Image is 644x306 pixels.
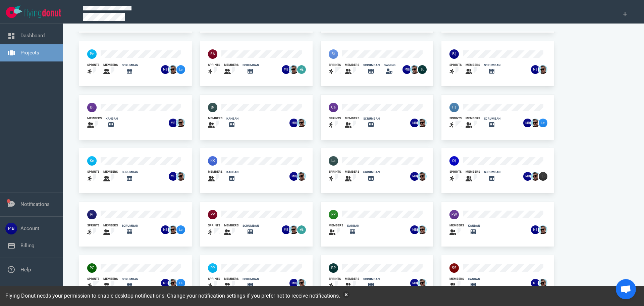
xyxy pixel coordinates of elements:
[329,170,341,183] a: sprints
[466,170,480,183] a: members
[208,223,220,228] div: sprints
[449,116,462,129] a: sprints
[208,116,222,121] div: members
[531,65,540,74] img: 26
[345,116,359,121] div: members
[20,225,39,231] a: Account
[363,277,380,281] div: scrumban
[531,172,540,181] img: 26
[345,277,359,281] div: members
[87,170,99,183] a: sprints
[418,65,427,74] img: 26
[87,170,99,174] div: sprints
[297,119,306,127] img: 26
[208,263,217,273] img: 40
[329,277,341,281] div: sprints
[539,65,547,74] img: 26
[106,117,118,121] div: kanban
[410,279,419,288] img: 26
[466,170,480,174] div: members
[297,279,306,288] img: 26
[87,210,97,219] img: 40
[87,156,97,166] img: 40
[345,63,359,76] a: members
[329,277,341,290] a: sprints
[531,225,540,234] img: 26
[329,210,338,219] img: 40
[224,63,238,76] a: members
[384,63,395,68] div: owning
[347,224,359,228] div: kanban
[224,277,238,290] a: members
[449,263,459,273] img: 40
[418,225,427,234] img: 26
[103,277,118,281] div: members
[208,103,217,112] img: 40
[329,223,343,236] a: members
[176,225,185,234] img: 26
[20,201,50,207] a: Notifications
[466,63,480,76] a: members
[297,172,306,181] img: 26
[198,293,245,299] a: notification settings
[208,277,220,290] a: sprints
[449,277,464,290] a: members
[87,49,97,59] img: 40
[329,49,338,59] img: 40
[449,210,459,219] img: 40
[87,263,97,273] img: 40
[466,116,480,121] div: members
[87,223,99,228] div: sprints
[418,119,427,127] img: 26
[87,277,99,290] a: sprints
[176,279,185,288] img: 26
[410,172,419,181] img: 26
[289,119,298,127] img: 26
[87,116,102,129] a: members
[449,103,459,112] img: 40
[289,172,298,181] img: 26
[449,63,462,67] div: sprints
[208,63,220,76] a: sprints
[363,63,380,68] div: scrumban
[20,243,34,249] a: Billing
[531,119,540,127] img: 26
[402,65,411,74] img: 26
[169,65,177,74] img: 26
[243,63,259,68] div: scrumban
[539,279,547,288] img: 26
[449,63,462,76] a: sprints
[484,63,500,68] div: scrumban
[484,117,500,121] div: scrumban
[87,63,99,76] a: sprints
[103,63,118,76] a: members
[208,116,222,129] a: members
[449,223,464,236] a: members
[5,293,164,299] span: Flying Donut needs your permission to
[300,228,303,231] text: +2
[363,117,380,121] div: scrumban
[466,63,480,67] div: members
[418,172,427,181] img: 26
[98,293,164,299] a: enable desktop notifications
[468,277,480,281] div: kanban
[329,170,341,174] div: sprints
[449,223,464,228] div: members
[329,156,338,166] img: 40
[169,225,177,234] img: 26
[468,224,480,228] div: kanban
[289,279,298,288] img: 26
[87,103,97,112] img: 40
[484,170,500,174] div: scrumban
[523,119,532,127] img: 26
[169,119,177,127] img: 26
[208,156,217,166] img: 40
[208,223,220,236] a: sprints
[176,119,185,127] img: 26
[122,170,138,174] div: scrumban
[449,170,462,174] div: sprints
[616,279,636,299] div: Open de chat
[87,277,99,281] div: sprints
[539,225,547,234] img: 26
[20,33,45,39] a: Dashboard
